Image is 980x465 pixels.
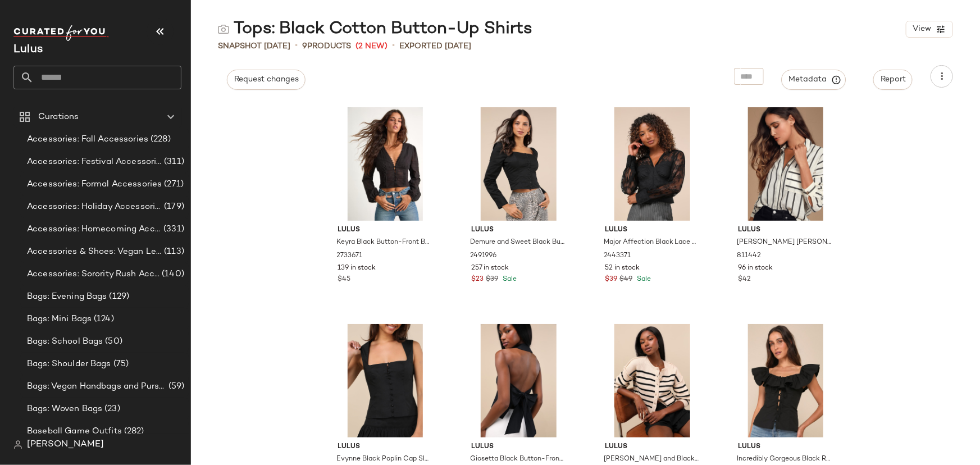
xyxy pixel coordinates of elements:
[27,268,159,281] span: Accessories: Sorority Rush Accessories
[102,403,120,416] span: (23)
[596,107,709,221] img: 11814781_2443371.jpg
[399,40,471,52] p: Exported [DATE]
[880,75,906,84] span: Report
[329,107,442,221] img: 2733671_02_front_2025-09-12.jpg
[337,251,363,261] span: 2733671
[729,107,842,221] img: 11298121_811442.jpg
[27,313,92,326] span: Bags: Mini Bags
[159,268,184,281] span: (140)
[471,275,484,285] span: $23
[738,225,833,235] span: Lulus
[227,70,306,90] button: Request changes
[13,440,22,449] img: svg%3e
[302,42,307,51] span: 9
[737,238,832,248] span: [PERSON_NAME] [PERSON_NAME] Off-White Striped Long Sleeve Button-Up Top
[162,245,184,258] span: (113)
[27,223,161,236] span: Accessories: Homecoming Accessories
[338,442,433,452] span: Lulus
[27,133,148,146] span: Accessories: Fall Accessories
[596,324,709,437] img: 2646851_01_hero.jpg
[218,40,290,52] span: Snapshot [DATE]
[338,275,351,285] span: $45
[27,380,166,393] span: Bags: Vegan Handbags and Purses
[13,25,109,41] img: cfy_white_logo.C9jOOHJF.svg
[162,200,184,213] span: (179)
[337,454,432,464] span: Evynne Black Poplin Cap Sleeve Button-Front Top
[27,335,103,348] span: Bags: School Bags
[462,107,575,221] img: 11965821_2491996.jpg
[737,454,832,464] span: Incredibly Gorgeous Black Ruffled Lace-Up Flutter Sleeve Top
[148,133,171,146] span: (228)
[27,178,162,191] span: Accessories: Formal Accessories
[27,245,162,258] span: Accessories & Shoes: Vegan Leather
[605,225,700,235] span: Lulus
[873,70,913,90] button: Report
[737,251,761,261] span: 811442
[619,275,632,285] span: $49
[355,40,388,52] span: (2 New)
[92,313,114,326] span: (124)
[122,425,144,438] span: (282)
[738,442,833,452] span: Lulus
[738,275,751,285] span: $42
[906,21,953,38] button: View
[605,263,640,273] span: 52 in stock
[38,111,79,124] span: Curations
[27,156,162,168] span: Accessories: Festival Accessories
[392,39,395,53] span: •
[471,442,566,452] span: Lulus
[486,275,498,285] span: $39
[338,225,433,235] span: Lulus
[471,225,566,235] span: Lulus
[635,276,651,283] span: Sale
[782,70,846,90] button: Metadata
[111,358,129,371] span: (75)
[788,75,840,85] span: Metadata
[470,454,565,464] span: Giosetta Black Button-Front Halter Top
[161,223,184,236] span: (331)
[27,438,104,452] span: [PERSON_NAME]
[337,238,432,248] span: Keyra Black Button-Front Balloon Sleeve Crop Top
[338,263,376,273] span: 139 in stock
[302,40,351,52] div: Products
[729,324,842,437] img: 11573621_2375931.jpg
[218,18,532,40] div: Tops: Black Cotton Button-Up Shirts
[295,39,298,53] span: •
[500,276,517,283] span: Sale
[218,24,229,35] img: svg%3e
[162,178,184,191] span: (271)
[103,335,122,348] span: (50)
[27,425,122,438] span: Baseball Game Outfits
[912,25,931,34] span: View
[738,263,773,273] span: 96 in stock
[604,454,699,464] span: [PERSON_NAME] and Black Striped Button-Up Cardigan
[27,403,102,416] span: Bags: Woven Bags
[470,238,565,248] span: Demure and Sweet Black Button-Front Long Sleeve Top
[27,358,111,371] span: Bags: Shoulder Bags
[162,156,184,168] span: (311)
[470,251,496,261] span: 2491996
[605,442,700,452] span: Lulus
[107,290,130,303] span: (129)
[166,380,184,393] span: (59)
[27,290,107,303] span: Bags: Evening Bags
[27,200,162,213] span: Accessories: Holiday Accessories
[329,324,442,437] img: 12459881_2616471.jpg
[471,263,509,273] span: 257 in stock
[605,275,617,285] span: $39
[234,75,299,84] span: Request changes
[13,44,43,56] span: Current Company Name
[462,324,575,437] img: 12663721_2636291.jpg
[604,238,699,248] span: Major Affection Black Lace Collared Cropped Bustier Top
[604,251,631,261] span: 2443371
